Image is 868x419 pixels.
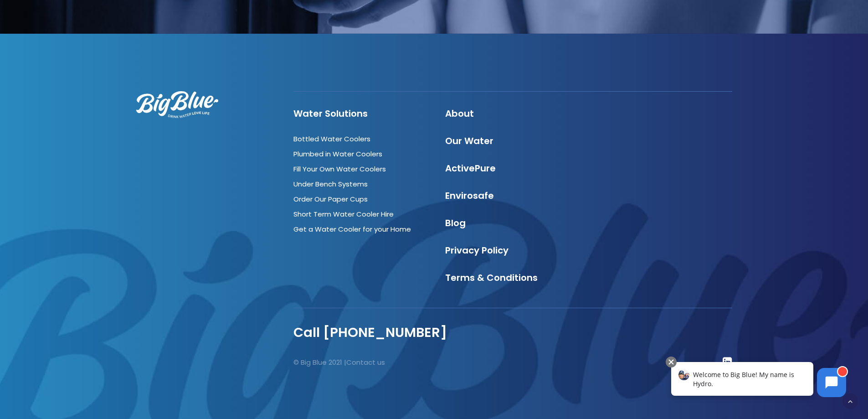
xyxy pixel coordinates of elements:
[293,224,411,234] a: Get a Water Cooler for your Home
[293,149,382,159] a: Plumbed in Water Coolers
[445,244,508,257] a: Privacy Policy
[293,164,386,174] a: Fill Your Own Water Coolers
[662,352,855,406] iframe: Chatbot
[445,162,496,175] a: ActivePure
[445,217,466,229] a: Blog
[293,108,429,119] h4: Water Solutions
[346,357,385,367] a: Contact us
[293,323,447,341] a: Call [PHONE_NUMBER]
[293,209,394,219] a: Short Term Water Cooler Hire
[445,271,538,284] a: Terms & Conditions
[293,357,505,368] p: © Big Blue 2021 |
[293,179,368,189] a: Under Bench Systems
[445,189,494,202] a: Envirosafe
[445,107,474,120] a: About
[293,194,368,204] a: Order Our Paper Cups
[293,134,370,144] a: Bottled Water Coolers
[445,134,493,147] a: Our Water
